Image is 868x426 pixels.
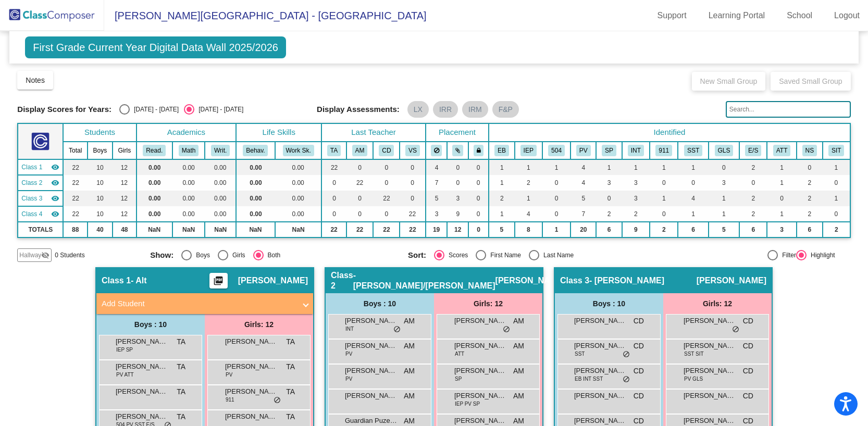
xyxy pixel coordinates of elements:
td: 0 [797,159,823,175]
td: 8 [515,222,542,237]
span: TA [286,336,295,347]
td: 7 [571,206,596,222]
span: Show: [150,250,173,260]
th: Keep with students [447,142,468,159]
td: 0 [468,206,489,222]
td: 1 [489,206,514,222]
td: 0.00 [236,206,275,222]
th: 504 Plan [542,142,571,159]
td: NaN [275,222,322,237]
a: Learning Portal [700,7,774,24]
span: PV ATT [116,371,134,379]
th: Keep with teacher [468,142,489,159]
div: Both [264,250,281,260]
td: 0 [447,175,468,191]
td: 1 [678,206,708,222]
td: 6 [797,222,823,237]
span: TA [286,361,295,372]
td: 0 [542,191,571,206]
td: 4 [515,206,542,222]
td: 12 [447,222,468,237]
td: 0 [373,206,400,222]
td: 0.00 [205,159,236,175]
td: 1 [622,159,650,175]
td: 3 [622,191,650,206]
td: Tracy Alt - Alt [18,159,63,175]
td: 0 [767,191,796,206]
td: 0 [400,175,425,191]
td: Vanessa Shreve - Shreve [18,206,63,222]
mat-icon: visibility_off [41,251,49,259]
td: 1 [678,159,708,175]
span: [PERSON_NAME] [116,361,168,372]
mat-chip: LX [407,101,429,118]
mat-icon: visibility [51,163,59,171]
span: Hallway [19,250,41,260]
span: AM [404,341,415,352]
td: 9 [447,206,468,222]
span: [PERSON_NAME] [684,366,736,376]
td: 3 [622,175,650,191]
div: Girls: 12 [663,293,772,314]
span: IEP SP [116,346,133,354]
td: 2 [797,206,823,222]
th: Vanessa Shreve [400,142,425,159]
span: [PERSON_NAME] [574,341,626,351]
div: First Name [486,250,521,260]
td: 0.00 [172,191,205,206]
td: 0 [468,159,489,175]
span: Display Scores for Years: [17,105,111,114]
td: 4 [571,175,596,191]
td: 0.00 [236,175,275,191]
th: Speech Only IEP [596,142,622,159]
td: 3 [596,175,622,191]
td: 0 [321,175,346,191]
button: VS [405,145,420,156]
td: 4 [678,191,708,206]
th: Total [63,142,87,159]
button: EB [494,145,509,156]
td: 12 [113,159,137,175]
td: 2 [823,222,850,237]
a: Logout [826,7,868,24]
span: [PERSON_NAME] [454,366,506,376]
span: [PERSON_NAME] [225,336,277,347]
span: TA [177,361,185,372]
td: 22 [346,222,374,237]
td: 1 [542,222,571,237]
td: 12 [113,175,137,191]
th: Individualized Education Plan [515,142,542,159]
td: 22 [373,222,400,237]
td: 0.00 [275,175,322,191]
button: Writ. [211,145,230,156]
td: 1 [767,175,796,191]
span: Class 1 [21,162,42,172]
td: NaN [236,222,275,237]
th: Emergent Bilingual [489,142,514,159]
td: 12 [113,206,137,222]
span: [PERSON_NAME] [697,275,766,286]
span: [PERSON_NAME] [495,275,565,286]
td: 1 [542,159,571,175]
td: 0 [468,175,489,191]
th: Girls [113,142,137,159]
td: 1 [489,175,514,191]
th: SST [678,142,708,159]
td: 0 [823,175,850,191]
td: 0 [542,175,571,191]
span: do_not_disturb_alt [623,350,630,359]
button: NS [802,145,817,156]
span: First Grade Current Year Digital Data Wall 2025/2026 [25,36,286,58]
td: 22 [321,222,346,237]
td: 2 [797,175,823,191]
th: Life Skills [236,123,321,142]
button: Math [179,145,199,156]
td: 0 [650,206,678,222]
th: Emotional/Social Support [739,142,767,159]
span: [PERSON_NAME] [345,341,397,351]
th: Parent Volunteer [571,142,596,159]
span: Display Assessments: [317,105,400,114]
td: NaN [172,222,205,237]
mat-expansion-panel-header: Add Student [96,293,313,314]
span: - [PERSON_NAME]/[PERSON_NAME] [353,270,495,291]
